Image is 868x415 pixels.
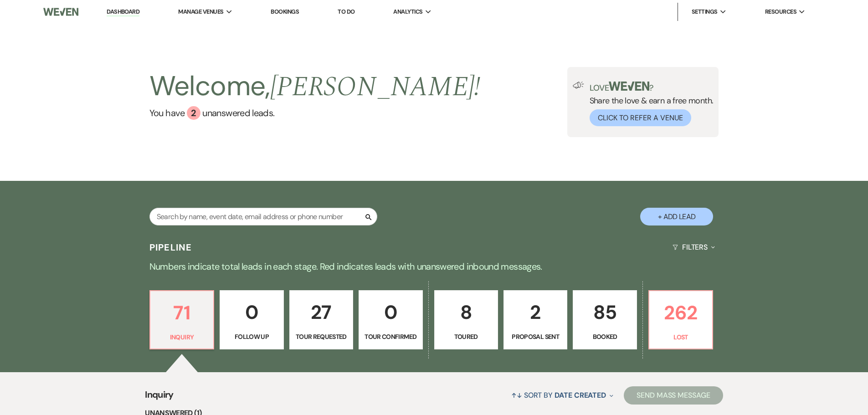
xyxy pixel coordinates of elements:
[669,235,719,259] button: Filters
[511,390,522,400] span: ↑↓
[609,82,649,91] img: weven-logo-green.svg
[187,106,200,120] div: 2
[655,297,707,328] p: 262
[145,388,174,407] span: Inquiry
[655,332,707,342] p: Lost
[503,290,567,349] a: 2Proposal Sent
[573,290,637,349] a: 85Booked
[590,109,691,126] button: Click to Refer a Venue
[509,332,561,342] p: Proposal Sent
[765,7,796,16] span: Resources
[365,297,416,328] p: 0
[434,290,498,349] a: 8Toured
[226,332,277,342] p: Follow Up
[365,332,416,342] p: Tour Confirmed
[178,7,223,16] span: Manage Venues
[149,67,481,106] h2: Welcome,
[338,8,354,15] a: To Do
[509,297,561,328] p: 2
[573,82,584,89] img: loud-speaker-illustration.svg
[226,297,277,328] p: 0
[107,8,139,16] a: Dashboard
[149,290,214,349] a: 71Inquiry
[270,66,481,108] span: [PERSON_NAME] !
[271,8,299,15] a: Bookings
[579,332,631,342] p: Booked
[220,290,283,349] a: 0Follow Up
[440,297,492,328] p: 8
[692,7,718,16] span: Settings
[156,332,208,342] p: Inquiry
[508,383,617,407] button: Sort By Date Created
[590,82,714,92] p: Love ?
[584,82,714,126] div: Share the love & earn a free month.
[149,106,481,120] a: You have 2 unanswered leads.
[149,241,192,254] h3: Pipeline
[440,332,492,342] p: Toured
[555,390,606,400] span: Date Created
[295,332,347,342] p: Tour Requested
[289,290,353,349] a: 27Tour Requested
[648,290,713,349] a: 262Lost
[393,7,422,16] span: Analytics
[156,297,208,328] p: 71
[149,208,377,225] input: Search by name, event date, email address or phone number
[359,290,422,349] a: 0Tour Confirmed
[579,297,631,328] p: 85
[624,386,723,405] button: Send Mass Message
[295,297,347,328] p: 27
[43,2,78,21] img: Weven Logo
[640,208,713,225] button: + Add Lead
[106,259,762,274] p: Numbers indicate total leads in each stage. Red indicates leads with unanswered inbound messages.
